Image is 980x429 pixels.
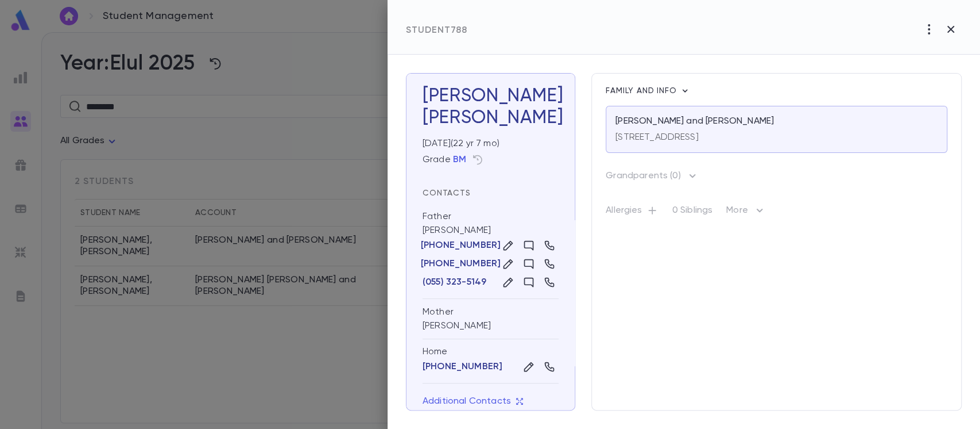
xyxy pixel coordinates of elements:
div: [PERSON_NAME] [423,299,559,339]
h3: [PERSON_NAME] [423,85,559,129]
p: [PHONE_NUMBER] [421,258,501,270]
div: Mother [423,306,454,318]
p: [PHONE_NUMBER] [421,240,501,251]
div: [PERSON_NAME] [423,204,559,299]
p: 0 Siblings [672,205,712,221]
button: (055) 323-5149 [423,277,486,288]
div: Father [423,210,451,223]
button: BM [453,154,466,166]
span: Family and info [606,87,679,95]
p: [PERSON_NAME] and [PERSON_NAME] [615,116,774,127]
button: [PHONE_NUMBER] [423,361,502,373]
div: Home [423,346,559,358]
button: [PHONE_NUMBER] [423,258,499,270]
p: Allergies [606,205,658,221]
span: Student 788 [406,26,467,35]
button: Additional Contacts [423,390,524,412]
p: Grandparents ( 0 ) [606,170,681,182]
button: Grandparents (0) [606,167,698,185]
p: More [726,204,766,222]
div: [PERSON_NAME] [423,107,559,129]
p: Additional Contacts [423,396,524,407]
div: [DATE] ( 22 yr 7 mo ) [418,133,559,150]
p: [STREET_ADDRESS] [615,132,699,143]
div: Grade [423,154,466,166]
button: [PHONE_NUMBER] [423,240,499,251]
span: Contacts [423,189,471,197]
